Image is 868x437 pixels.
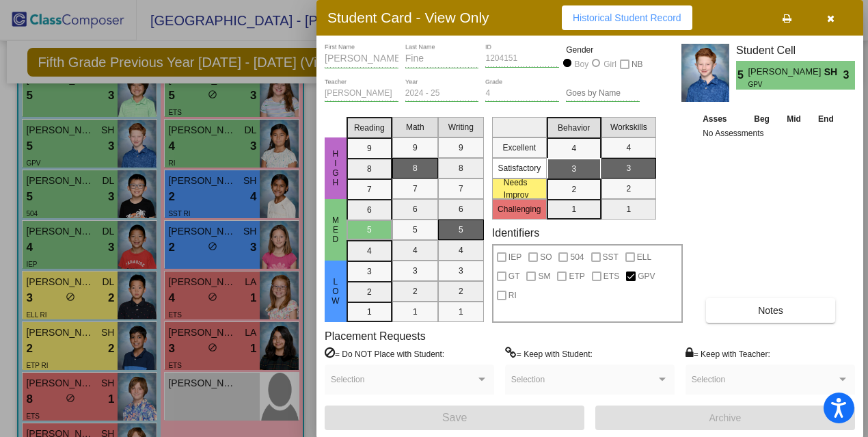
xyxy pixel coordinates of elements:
[778,111,809,127] th: Mid
[603,268,619,284] span: ETS
[843,67,855,83] span: 3
[329,215,342,244] span: Med
[603,249,619,265] span: SST
[485,54,559,64] input: Enter ID
[736,67,748,83] span: 5
[508,249,521,265] span: IEP
[540,249,552,265] span: SO
[325,89,398,98] input: teacher
[709,412,742,423] span: Archive
[637,249,651,265] span: ELL
[699,127,843,140] td: No Assessments
[325,330,426,343] label: Placement Requests
[574,58,589,70] div: Boy
[538,268,550,284] span: SM
[329,149,342,187] span: HIgh
[325,347,444,360] label: = Do NOT Place with Student:
[485,89,559,98] input: grade
[686,347,770,360] label: = Keep with Teacher:
[748,65,824,79] span: [PERSON_NAME]
[325,406,584,430] button: Save
[699,111,745,127] th: Asses
[562,5,692,30] button: Historical Student Record
[566,89,640,98] input: goes by name
[508,268,520,284] span: GT
[603,58,616,70] div: Girl
[492,226,539,239] label: Identifiers
[632,56,643,72] span: NB
[824,65,843,79] span: SH
[706,298,835,323] button: Notes
[638,268,655,284] span: GPV
[758,305,783,316] span: Notes
[570,249,584,265] span: 504
[327,9,489,26] h3: Student Card - View Only
[745,111,778,127] th: Beg
[329,277,342,306] span: Low
[748,79,814,90] span: GPV
[569,268,584,284] span: ETP
[809,111,842,127] th: End
[505,347,593,360] label: = Keep with Student:
[595,406,855,430] button: Archive
[508,287,517,304] span: RI
[405,89,479,98] input: year
[442,412,467,423] span: Save
[566,44,640,56] mat-label: Gender
[736,44,855,57] h3: Student Cell
[573,12,681,23] span: Historical Student Record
